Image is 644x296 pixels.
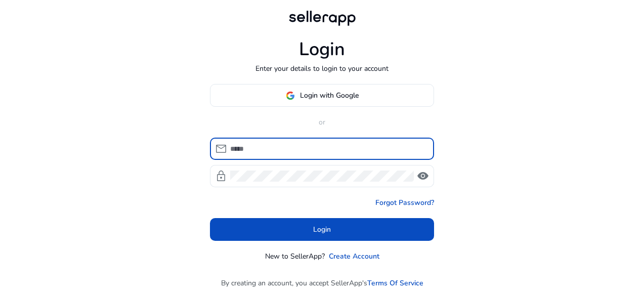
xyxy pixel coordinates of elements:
button: Login [210,218,434,241]
span: mail [215,143,227,155]
a: Forgot Password? [375,197,434,208]
span: Login with Google [300,90,359,101]
h1: Login [299,38,345,60]
a: Terms Of Service [367,278,423,288]
p: or [210,117,434,128]
span: lock [215,170,227,182]
a: Create Account [329,251,379,262]
span: visibility [417,170,429,182]
button: Login with Google [210,84,434,107]
p: Enter your details to login to your account [255,63,389,74]
p: New to SellerApp? [265,251,325,262]
img: google-logo.svg [286,91,295,100]
span: Login [313,224,331,235]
